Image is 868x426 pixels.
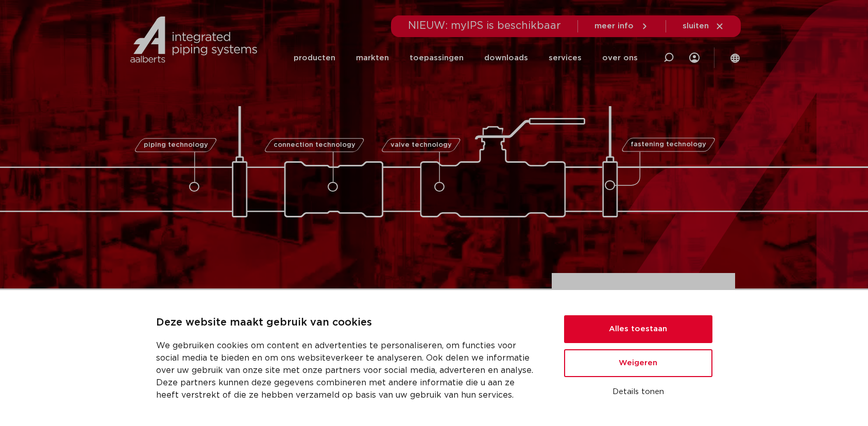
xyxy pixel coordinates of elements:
span: connection technology [273,142,355,148]
span: fastening technology [631,142,706,148]
button: Weigeren [564,349,712,377]
a: services [549,37,582,79]
div: my IPS [689,37,700,79]
a: toepassingen [410,37,464,79]
span: NIEUW: myIPS is beschikbaar [408,21,561,31]
p: Deze website maakt gebruik van cookies [156,315,539,331]
span: valve technology [390,142,452,148]
span: piping technology [144,142,208,148]
button: Alles toestaan [564,315,712,343]
a: sluiten [683,22,724,31]
a: meer info [594,22,649,31]
p: We gebruiken cookies om content en advertenties te personaliseren, om functies voor social media ... [156,339,539,401]
a: downloads [484,37,528,79]
span: meer info [594,22,634,30]
button: Details tonen [564,383,712,401]
a: over ons [602,37,638,79]
a: markten [356,37,389,79]
h3: zoek producten [568,288,679,309]
a: producten [294,37,335,79]
nav: Menu [294,37,638,79]
span: sluiten [683,22,709,30]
